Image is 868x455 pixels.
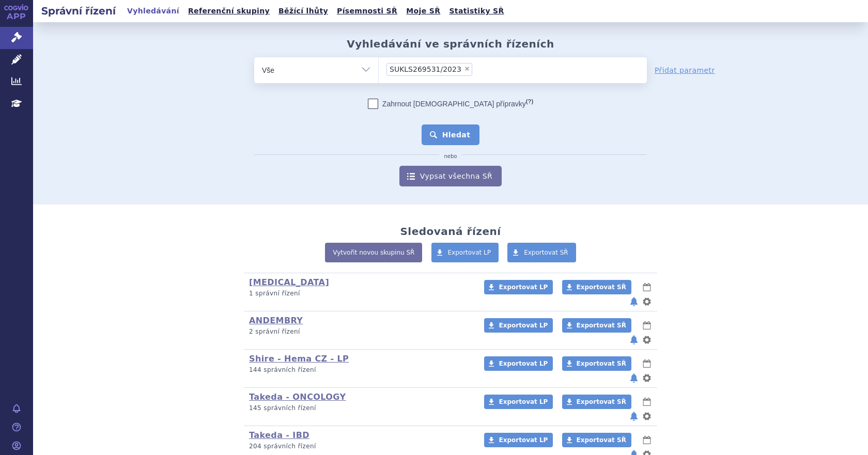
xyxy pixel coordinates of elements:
[448,249,491,256] span: Exportovat LP
[642,372,652,384] button: nastavení
[562,356,631,371] a: Exportovat SŘ
[629,372,639,384] button: notifikace
[275,4,331,18] a: Běžící lhůty
[446,4,507,18] a: Statistiky SŘ
[577,322,626,329] span: Exportovat SŘ
[655,65,715,75] a: Přidat parametr
[642,295,652,308] button: nastavení
[507,243,576,262] a: Exportovat SŘ
[464,66,470,72] span: ×
[642,334,652,346] button: nastavení
[334,4,400,18] a: Písemnosti SŘ
[642,357,652,370] button: lhůty
[526,98,533,105] abbr: (?)
[499,398,548,405] span: Exportovat LP
[249,404,471,413] p: 145 správních řízení
[399,166,502,186] a: Vypsat všechna SŘ
[33,4,124,18] h2: Správní řízení
[422,124,480,145] button: Hledat
[577,360,626,367] span: Exportovat SŘ
[629,334,639,346] button: notifikace
[562,395,631,409] a: Exportovat SŘ
[390,66,461,73] span: SUKLS269531/2023
[499,322,548,329] span: Exportovat LP
[577,436,626,444] span: Exportovat SŘ
[484,395,553,409] a: Exportovat LP
[562,318,631,333] a: Exportovat SŘ
[249,354,349,364] a: Shire - Hema CZ - LP
[431,243,499,262] a: Exportovat LP
[562,280,631,294] a: Exportovat SŘ
[484,356,553,371] a: Exportovat LP
[484,280,553,294] a: Exportovat LP
[403,4,443,18] a: Moje SŘ
[562,433,631,447] a: Exportovat SŘ
[249,430,309,440] a: Takeda - IBD
[185,4,273,18] a: Referenční skupiny
[484,433,553,447] a: Exportovat LP
[249,277,329,287] a: [MEDICAL_DATA]
[439,153,462,160] i: nebo
[642,281,652,293] button: lhůty
[577,284,626,291] span: Exportovat SŘ
[642,410,652,422] button: nastavení
[124,4,182,18] a: Vyhledávání
[368,99,533,109] label: Zahrnout [DEMOGRAPHIC_DATA] přípravky
[475,62,481,75] input: SUKLS269531/2023
[484,318,553,333] a: Exportovat LP
[249,289,471,298] p: 1 správní řízení
[642,434,652,446] button: lhůty
[577,398,626,405] span: Exportovat SŘ
[325,243,422,262] a: Vytvořit novou skupinu SŘ
[642,396,652,408] button: lhůty
[249,442,471,451] p: 204 správních řízení
[249,392,346,402] a: Takeda - ONCOLOGY
[249,316,303,325] a: ANDEMBRY
[642,319,652,332] button: lhůty
[499,284,548,291] span: Exportovat LP
[347,38,554,50] h2: Vyhledávání ve správních řízeních
[249,327,471,336] p: 2 správní řízení
[499,360,548,367] span: Exportovat LP
[629,295,639,308] button: notifikace
[629,410,639,422] button: notifikace
[499,436,548,444] span: Exportovat LP
[249,366,471,374] p: 144 správních řízení
[400,225,501,238] h2: Sledovaná řízení
[524,249,568,256] span: Exportovat SŘ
